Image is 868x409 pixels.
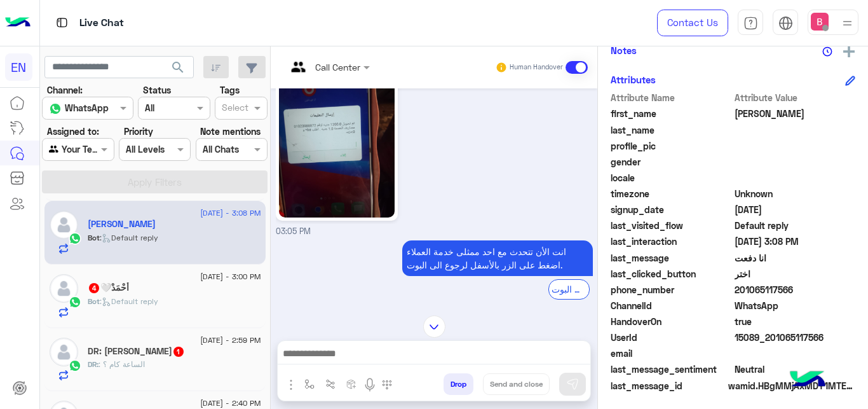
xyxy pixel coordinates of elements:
label: Priority [124,125,153,138]
span: Bot [88,296,100,306]
img: defaultAdmin.png [50,274,78,303]
button: Apply Filters [42,170,268,193]
span: search [170,60,186,75]
span: 4 [89,283,99,293]
span: Unknown [735,187,856,200]
span: gender [611,155,732,169]
label: Assigned to: [47,125,99,138]
button: Send and close [483,373,550,395]
button: Trigger scenario [320,373,341,394]
small: Human Handover [510,62,563,73]
span: locale [611,171,732,184]
a: tab [738,10,763,36]
div: Select [220,101,248,117]
img: notes [822,46,832,57]
label: Tags [220,83,240,97]
img: defaultAdmin.png [50,338,78,366]
img: send voice note [362,377,377,392]
p: Live Chat [79,15,124,32]
span: 03:05 PM [558,303,593,315]
span: ChannelId [611,299,732,312]
img: WhatsApp [69,296,81,308]
span: Attribute Value [735,91,856,104]
span: first_name [611,107,732,120]
span: 2 [735,299,856,312]
div: EN [5,53,32,81]
span: [DATE] - 2:40 PM [200,398,261,409]
span: DR: [88,359,98,369]
span: [DATE] - 3:08 PM [200,207,261,219]
img: scroll [423,315,445,338]
h5: احمد [88,219,156,230]
img: tab [743,16,758,31]
button: search [163,56,194,83]
span: 1 [173,347,184,357]
img: 9874032799363967.jpg [279,63,395,218]
img: profile [839,15,855,31]
span: null [735,155,856,169]
img: hulul-logo.png [785,358,830,403]
img: send attachment [283,377,299,392]
span: true [735,315,856,328]
h6: Attributes [611,74,656,85]
button: Drop [444,373,473,395]
span: اختر [735,267,856,281]
span: null [735,347,856,360]
span: last_visited_flow [611,219,732,232]
label: Channel: [47,83,83,97]
span: : Default reply [100,296,158,306]
span: 15089_201065117566 [735,331,856,344]
button: create order [341,373,362,394]
span: HandoverOn [611,315,732,328]
span: signup_date [611,203,732,216]
span: profile_pic [611,139,732,153]
img: tab [778,16,793,31]
img: tab [54,15,70,31]
span: timezone [611,187,732,200]
span: last_message [611,251,732,265]
img: userImage [811,13,829,31]
span: last_clicked_button [611,267,732,281]
img: WhatsApp [69,359,81,372]
img: select flow [304,379,315,389]
img: send message [566,378,579,391]
span: Bot [88,233,100,242]
span: UserId [611,331,732,344]
button: select flow [299,373,320,394]
span: last_name [611,123,732,137]
span: احمد [735,107,856,120]
label: Note mentions [200,125,261,138]
h6: Notes [611,45,637,56]
span: 201065117566 [735,283,856,296]
span: null [735,171,856,184]
span: Default reply [735,219,856,232]
img: make a call [382,380,392,390]
h5: أَحْمَدْ🤍 [88,282,129,293]
span: wamid.HBgMMjAxMDY1MTE3NTY2FQIAEhggN0MxQTk5MTlGMTM0NkQ1MzE0OTNFNTJCQ0Y5N0M2MjUA [728,379,855,392]
h5: DR: Ahmed Ashour [88,346,185,357]
span: [DATE] - 2:59 PM [200,335,261,346]
span: [DATE] - 3:00 PM [200,271,261,282]
p: 21/8/2025, 3:05 PM [402,240,593,276]
span: انا دفعت [735,251,856,265]
span: last_message_sentiment [611,363,732,376]
img: WhatsApp [69,232,81,245]
span: phone_number [611,283,732,296]
span: 2025-08-21T12:08:57.691Z [735,235,856,248]
img: Trigger scenario [325,379,336,389]
span: 2025-08-21T12:05:34.067Z [735,203,856,216]
a: Contact Us [657,10,728,36]
img: Logo [5,10,31,36]
label: Status [143,83,171,97]
span: الساعة كام ؟ [98,359,145,369]
span: email [611,347,732,360]
span: 0 [735,363,856,376]
span: 03:05 PM [276,226,311,236]
span: last_interaction [611,235,732,248]
span: last_message_id [611,379,726,392]
span: Attribute Name [611,91,732,104]
span: : Default reply [100,233,158,242]
img: create order [346,379,356,389]
img: add [843,46,855,57]
img: defaultAdmin.png [50,211,78,239]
